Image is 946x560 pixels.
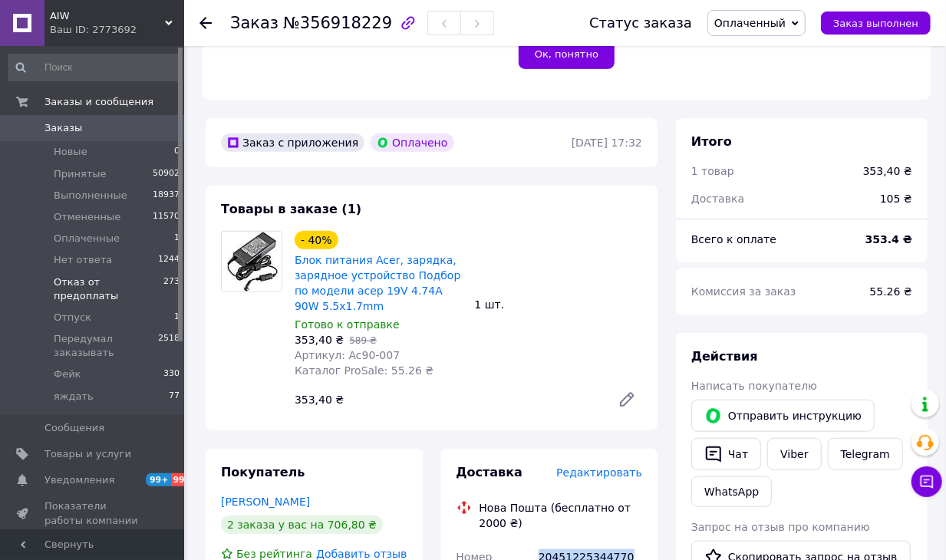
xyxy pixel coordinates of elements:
[54,253,112,267] span: Нет ответа
[171,473,196,486] span: 99+
[828,438,903,470] a: Telegram
[44,447,131,461] span: Товары и услуги
[236,548,312,560] span: Без рейтинга
[221,465,305,479] span: Покупатель
[44,499,142,527] span: Показатели работы компании
[589,15,692,31] div: Статус заказа
[54,311,91,324] span: Отпуск
[163,275,180,303] span: 273
[295,364,433,377] span: Каталог ProSale: 55.26 ₴
[691,400,875,432] button: Отправить инструкцию
[691,233,776,245] span: Всего к оплате
[163,367,180,381] span: 330
[153,210,180,224] span: 11570
[44,95,153,109] span: Заказы и сообщения
[371,133,453,152] div: Оплачено
[870,285,912,298] span: 55.26 ₴
[54,332,158,360] span: Передумал заказывать
[714,17,786,29] span: Оплаченный
[174,232,180,245] span: 1
[911,466,942,497] button: Чат с покупателем
[457,465,523,479] span: Доставка
[295,254,460,312] a: Блок питания Acer, зарядка, зарядное устройство Подбор по модели асер 19V 4.74A 90W 5.5x1.7mm
[8,54,181,81] input: Поиск
[153,167,180,181] span: 50902
[295,349,400,361] span: Артикул: Ac90-007
[54,275,163,303] span: Отказ от предоплаты
[153,189,180,203] span: 18937
[199,15,212,31] div: Вернуться назад
[146,473,171,486] span: 99+
[865,233,912,245] b: 353.4 ₴
[295,231,338,249] div: - 40%
[158,332,180,360] span: 2518
[221,516,383,534] div: 2 заказа у вас на 706,80 ₴
[469,294,649,315] div: 1 шт.
[54,390,94,404] span: яждать
[283,14,392,32] span: №356918229
[691,349,758,364] span: Действия
[691,285,796,298] span: Комиссия за заказ
[691,521,870,533] span: Запрос на отзыв про компанию
[44,121,82,135] span: Заказы
[833,18,918,29] span: Заказ выполнен
[54,232,120,245] span: Оплаченные
[349,335,377,346] span: 589 ₴
[691,165,734,177] span: 1 товар
[54,210,120,224] span: Отмененные
[767,438,821,470] a: Viber
[691,134,732,149] span: Итого
[821,12,931,35] button: Заказ выполнен
[221,202,361,216] span: Товары в заказе (1)
[158,253,180,267] span: 1244
[572,137,642,149] time: [DATE] 17:32
[295,318,400,331] span: Готово к отправке
[316,548,407,560] span: Добавить отзыв
[535,48,598,60] span: Ок, понятно
[169,390,180,404] span: 77
[54,367,81,381] span: Фейк
[222,232,282,292] img: Блок питания Acer, зарядка, зарядное устройство Подбор по модели асер 19V 4.74A 90W 5.5x1.7mm
[54,189,127,203] span: Выполненные
[519,38,615,69] button: Ок, понятно
[44,473,114,487] span: Уведомления
[476,500,647,531] div: Нова Пошта (бесплатно от 2000 ₴)
[295,334,344,346] span: 353,40 ₴
[54,167,107,181] span: Принятые
[54,145,87,159] span: Новые
[691,380,817,392] span: Написать покупателю
[50,9,165,23] span: AIW
[691,193,744,205] span: Доставка
[221,496,310,508] a: [PERSON_NAME]
[288,389,605,410] div: 353,40 ₴
[691,438,761,470] button: Чат
[871,182,921,216] div: 105 ₴
[863,163,912,179] div: 353,40 ₴
[691,476,772,507] a: WhatsApp
[50,23,184,37] div: Ваш ID: 2773692
[174,145,180,159] span: 0
[221,133,364,152] div: Заказ с приложения
[611,384,642,415] a: Редактировать
[174,311,180,324] span: 1
[44,421,104,435] span: Сообщения
[230,14,279,32] span: Заказ
[556,466,642,479] span: Редактировать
